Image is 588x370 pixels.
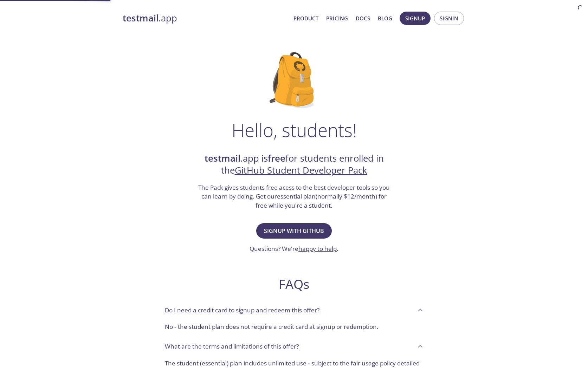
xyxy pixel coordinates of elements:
a: Pricing [326,14,348,23]
h3: Questions? We're . [250,244,338,253]
p: Do I need a credit card to signup and redeem this offer? [165,306,319,315]
button: Signup [400,12,431,25]
a: Docs [356,14,370,23]
div: Do I need a credit card to signup and redeem this offer? [159,300,429,319]
button: Signin [434,12,464,25]
a: essential plan [277,192,316,200]
span: Signin [440,14,458,23]
p: What are the terms and limitations of this offer? [165,342,299,351]
strong: testmail [123,12,159,24]
strong: testmail [205,152,240,164]
strong: free [268,152,285,164]
img: github-student-backpack.png [270,52,318,108]
h1: Hello, students! [232,119,357,141]
a: Product [293,14,318,23]
span: Signup [405,14,425,23]
h3: The Pack gives students free acess to the best developer tools so you can learn by doing. Get our... [198,183,391,210]
button: Signup with GitHub [256,223,332,239]
div: Do I need a credit card to signup and redeem this offer? [159,319,429,337]
h2: FAQs [159,276,429,292]
span: Signup with GitHub [264,226,324,236]
a: testmail.app [123,12,288,24]
p: No - the student plan does not require a credit card at signup or redemption. [165,322,424,331]
a: Blog [378,14,392,23]
a: happy to help [298,245,337,253]
div: What are the terms and limitations of this offer? [159,337,429,356]
h2: .app is for students enrolled in the [198,152,391,177]
a: GitHub Student Developer Pack [235,164,367,176]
